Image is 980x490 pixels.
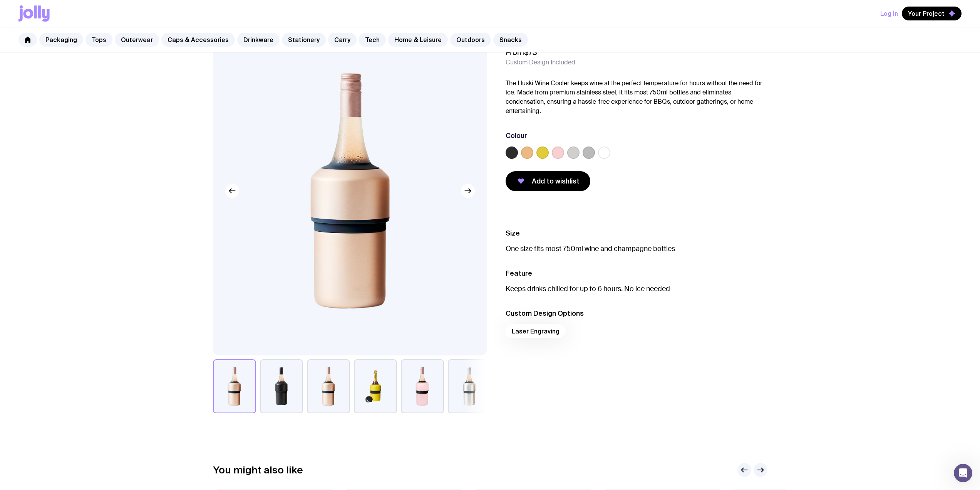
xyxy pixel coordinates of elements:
[506,79,767,116] p: The Huski Wine Cooler keeps wine at the perfect temperature for hours without the need for ice. M...
[450,33,491,47] a: Outdoors
[524,47,537,57] span: $73
[506,229,767,238] h3: Size
[506,171,590,191] button: Add to wishlist
[39,33,83,47] a: Packaging
[237,33,280,47] a: Drinkware
[902,7,962,20] button: Your Project
[282,33,326,47] a: Stationery
[506,244,767,253] p: One size fits most 750ml wine and champagne bottles
[388,33,448,47] a: Home & Leisure
[880,7,898,20] button: Log In
[506,48,537,57] span: From
[506,131,527,140] h3: Colour
[161,33,235,47] a: Caps & Accessories
[85,33,112,47] a: Tops
[115,33,159,47] a: Outerwear
[506,269,767,278] h3: Feature
[506,284,767,293] p: Keeps drinks chilled for up to 6 hours. No ice needed
[908,10,945,17] span: Your Project
[532,177,580,186] span: Add to wishlist
[213,464,303,476] h2: You might also like
[954,464,972,482] iframe: Intercom live chat
[506,59,575,66] span: Custom Design Included
[359,33,386,47] a: Tech
[506,309,767,318] h3: Custom Design Options
[328,33,357,47] a: Carry
[493,33,528,47] a: Snacks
